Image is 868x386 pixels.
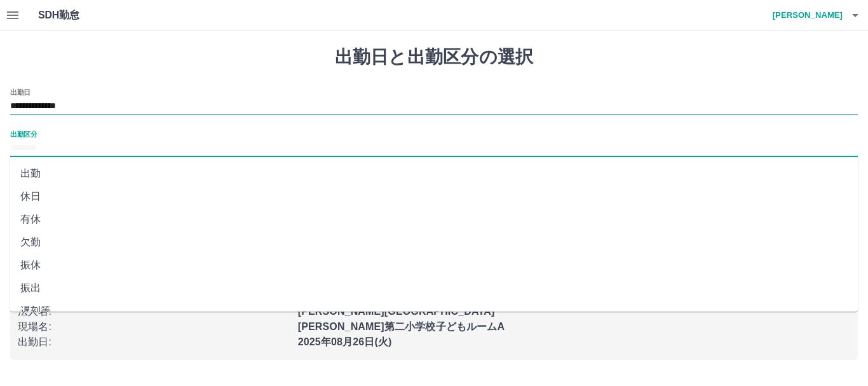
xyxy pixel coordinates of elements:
[10,162,858,185] li: 出勤
[10,231,858,254] li: 欠勤
[10,46,858,68] h1: 出勤日と出勤区分の選択
[298,321,505,332] b: [PERSON_NAME]第二小学校子どもルームA
[10,129,37,139] label: 出勤区分
[10,254,858,277] li: 振休
[10,300,858,322] li: 遅刻等
[10,208,858,231] li: 有休
[298,336,392,347] b: 2025年08月26日(火)
[10,87,31,97] label: 出勤日
[10,185,858,208] li: 休日
[10,277,858,300] li: 振出
[18,319,290,334] p: 現場名 :
[18,334,290,350] p: 出勤日 :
